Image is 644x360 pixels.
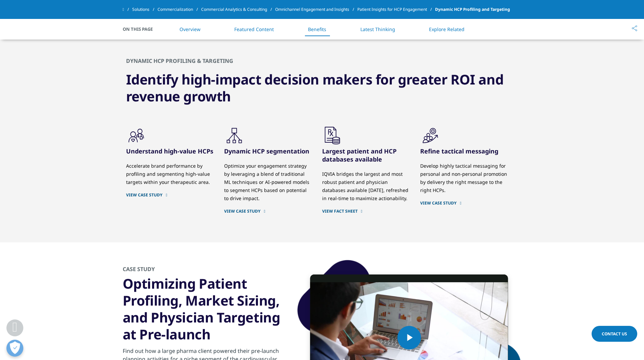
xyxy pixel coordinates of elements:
[322,209,410,214] a: VIEW FACT SHEET​
[126,71,518,105] h3: Identify high-impact decision makers for greater ROI and revenue growth
[123,26,160,32] span: On This Page
[357,3,435,16] a: Patient Insights for HCP Engagement
[308,26,326,32] a: Benefits
[420,200,508,206] a: VIEW CASE STUDY
[126,147,214,155] h3: Understand high-value HCPs
[180,26,200,32] a: Overview
[420,147,508,155] h3: Refine tactical messaging
[123,275,287,343] h3: Optimizing Patient Profiling, Market Sizing, and Physician Targeting at Pre-launch
[435,3,510,16] span: Dynamic HCP Profiling and Targeting
[592,326,637,342] a: Contact Us
[158,3,201,16] a: Commercialization
[224,162,312,202] p: Optimize your engagement strategy by leveraging a blend of traditional ML techniques or AI-powere...
[275,3,357,16] a: Omnichannel Engagement and Insights
[201,3,275,16] a: Commercial Analytics & Consulting
[224,147,312,155] h3: Dynamic HCP segmentation
[322,147,410,163] h3: Largest patient and HCP databases available
[420,162,508,194] p: Develop highly tactical messaging for personal and non-personal promotion by delivery the right m...
[126,192,214,198] a: VIEW CASE STUDY
[602,331,627,337] span: Contact Us
[360,26,395,32] a: Latest Thinking
[322,170,410,202] p: IQVIA bridges the largest and most robust patient and physician databases available [DATE], refre...
[132,3,158,16] a: Solutions
[123,265,287,275] h2: CASE STUDY​
[429,26,464,32] a: Explore Related
[126,162,214,186] p: Accelerate brand performance by profiling and segmenting high-value targets within your therapeut...
[397,326,421,350] button: Play Video
[6,340,23,357] button: Open Preferences
[224,209,312,214] a: VIEW CASE STUDY
[126,57,518,64] h2: DYNAMIC HCP PROFILING & TARGETING
[234,26,274,32] a: Featured Content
